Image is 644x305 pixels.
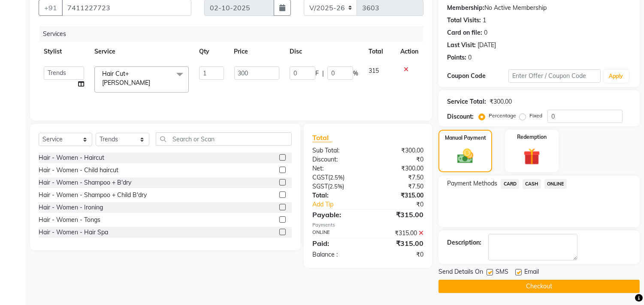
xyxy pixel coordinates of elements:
[447,53,466,62] div: Points:
[489,112,516,120] label: Percentage
[604,70,629,83] button: Apply
[378,200,430,209] div: ₹0
[447,72,508,81] div: Coupon Code
[306,155,368,164] div: Discount:
[496,267,508,278] span: SMS
[39,191,147,200] div: Hair - Women - Shampoo + Child B'dry
[438,267,483,278] span: Send Details On
[523,179,541,189] span: CASH
[452,147,478,165] img: _cash.svg
[524,267,539,278] span: Email
[438,280,640,293] button: Checkout
[368,209,430,220] div: ₹315.00
[312,133,332,142] span: Total
[353,69,358,78] span: %
[39,153,104,162] div: Hair - Women - Haircut
[315,69,319,78] span: F
[39,178,131,187] div: Hair - Women - Shampoo + B'dry
[447,28,482,37] div: Card on file:
[368,173,430,182] div: ₹7.50
[368,164,430,173] div: ₹300.00
[306,229,368,238] div: ONLINE
[306,146,368,155] div: Sub Total:
[39,166,118,175] div: Hair - Women - Child haircut
[447,16,481,25] div: Total Visits:
[229,42,284,61] th: Price
[39,228,108,237] div: Hair - Women - Hair Spa
[368,229,430,238] div: ₹315.00
[39,215,100,224] div: Hair - Women - Tongs
[312,173,328,181] span: CGST
[447,112,474,121] div: Discount:
[284,42,363,61] th: Disc
[306,200,378,209] a: Add Tip
[368,182,430,191] div: ₹7.50
[102,70,150,87] span: Hair Cut+[PERSON_NAME]
[306,238,368,248] div: Paid:
[447,3,484,12] div: Membership:
[89,42,194,61] th: Service
[508,69,600,83] input: Enter Offer / Coupon Code
[544,179,567,189] span: ONLINE
[150,79,154,87] a: x
[306,250,368,259] div: Balance :
[39,26,430,42] div: Services
[445,134,486,142] label: Manual Payment
[312,182,328,190] span: SGST
[306,191,368,200] div: Total:
[501,179,519,189] span: CARD
[194,42,229,61] th: Qty
[478,41,496,50] div: [DATE]
[306,173,368,182] div: ( )
[330,183,342,190] span: 2.5%
[306,209,368,220] div: Payable:
[517,133,547,141] label: Redemption
[156,132,292,146] input: Search or Scan
[368,155,430,164] div: ₹0
[447,97,486,106] div: Service Total:
[363,42,395,61] th: Total
[322,69,324,78] span: |
[368,250,430,259] div: ₹0
[518,146,545,167] img: _gift.svg
[490,97,512,106] div: ₹300.00
[39,203,103,212] div: Hair - Women - Ironing
[529,112,542,120] label: Fixed
[39,42,89,61] th: Stylist
[484,28,487,37] div: 0
[369,67,379,75] span: 315
[447,179,497,188] span: Payment Methods
[368,238,430,248] div: ₹315.00
[368,191,430,200] div: ₹315.00
[447,41,476,50] div: Last Visit:
[306,182,368,191] div: ( )
[395,42,423,61] th: Action
[483,16,486,25] div: 1
[447,238,481,247] div: Description:
[330,174,343,181] span: 2.5%
[312,221,423,229] div: Payments
[447,3,631,12] div: No Active Membership
[468,53,472,62] div: 0
[306,164,368,173] div: Net:
[368,146,430,155] div: ₹300.00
